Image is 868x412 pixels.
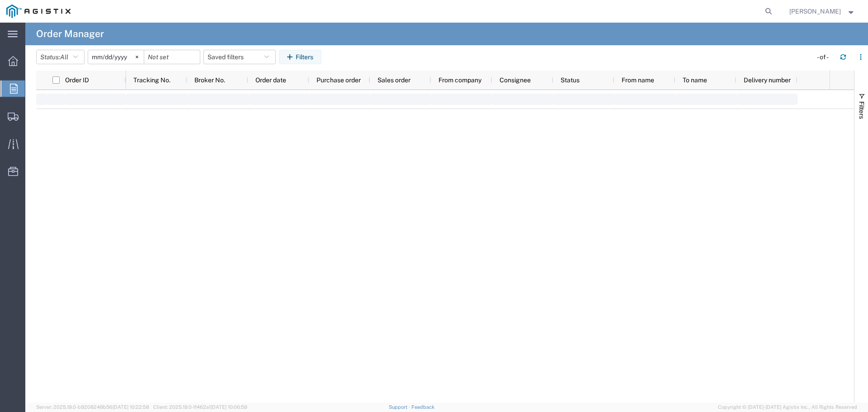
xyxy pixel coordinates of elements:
[36,23,104,45] h4: Order Manager
[60,53,68,61] span: All
[65,76,89,84] span: Order ID
[622,76,654,84] span: From name
[500,76,531,84] span: Consignee
[144,50,200,64] input: Not set
[389,404,411,410] a: Support
[411,404,434,410] a: Feedback
[153,404,247,410] span: Client: 2025.19.0-1f462a1
[817,52,833,62] div: - of -
[194,76,225,84] span: Broker No.
[255,76,286,84] span: Order date
[279,50,321,64] button: Filters
[439,76,481,84] span: From company
[316,76,361,84] span: Purchase order
[377,76,410,84] span: Sales order
[88,50,144,64] input: Not set
[203,50,276,64] button: Saved filters
[858,101,865,119] span: Filters
[683,76,707,84] span: To name
[113,404,149,410] span: [DATE] 10:22:58
[6,5,71,18] img: logo
[36,50,85,64] button: Status:All
[718,403,857,411] span: Copyright © [DATE]-[DATE] Agistix Inc., All Rights Reserved
[744,76,791,84] span: Delivery number
[133,76,170,84] span: Tracking No.
[211,404,247,410] span: [DATE] 10:06:59
[561,76,580,84] span: Status
[789,6,856,17] button: [PERSON_NAME]
[789,6,841,16] span: Dave Thomas
[36,404,149,410] span: Server: 2025.19.0-b9208248b56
